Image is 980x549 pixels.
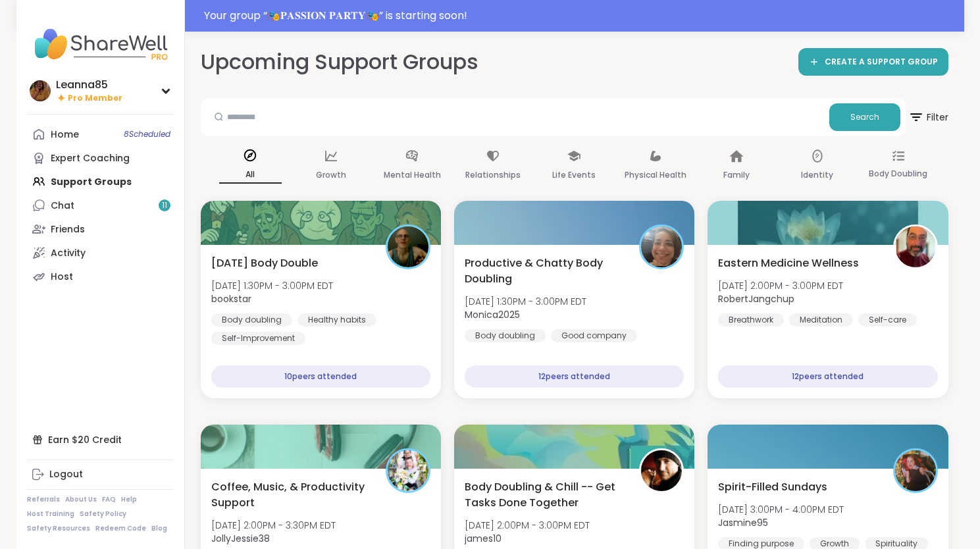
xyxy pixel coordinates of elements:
div: Earn $20 Credit [27,428,174,452]
b: bookstar [211,292,251,305]
div: Self-Improvement [211,332,305,345]
span: [DATE] 2:00PM - 3:00PM EDT [718,279,843,292]
div: Chat [51,199,74,213]
img: JollyJessie38 [388,450,428,491]
a: Safety Resources [27,524,90,533]
div: Host [51,271,73,284]
img: Monica2025 [641,226,682,267]
button: Filter [908,98,948,136]
b: Monica2025 [465,308,520,321]
span: Body Doubling & Chill -- Get Tasks Done Together [465,479,625,511]
img: Jasmine95 [895,450,936,491]
p: All [219,167,282,184]
span: [DATE] 3:00PM - 4:00PM EDT [718,503,844,516]
span: Eastern Medicine Wellness [718,255,859,271]
span: [DATE] Body Double [211,255,318,271]
b: Jasmine95 [718,516,768,529]
div: Good company [551,329,637,342]
a: Safety Policy [80,510,126,519]
div: Leanna85 [56,78,122,92]
a: Chat11 [27,194,174,217]
span: [DATE] 1:30PM - 3:00PM EDT [465,295,586,308]
div: 12 peers attended [718,365,937,388]
a: Host [27,265,174,288]
a: Blog [151,524,167,533]
img: RobertJangchup [895,226,936,267]
a: Referrals [27,495,60,504]
div: 10 peers attended [211,365,430,388]
span: Filter [908,101,948,133]
a: About Us [65,495,97,504]
div: Healthy habits [297,313,376,327]
p: Life Events [552,167,596,183]
p: Growth [316,167,346,183]
span: Coffee, Music, & Productivity Support [211,479,371,511]
div: Activity [51,247,86,260]
span: Pro Member [68,93,122,104]
span: CREATE A SUPPORT GROUP [825,57,938,68]
div: Self-care [858,313,917,327]
span: Productive & Chatty Body Doubling [465,255,625,287]
div: Expert Coaching [51,152,130,165]
p: Family [723,167,750,183]
img: bookstar [388,226,428,267]
b: JollyJessie38 [211,532,270,545]
p: Physical Health [625,167,686,183]
p: Mental Health [384,167,441,183]
a: Host Training [27,510,74,519]
span: 8 Scheduled [124,129,170,140]
div: Body doubling [465,329,546,342]
div: Your group “ 🎭𝐏𝐀𝐒𝐒𝐈𝐎𝐍 𝐏𝐀𝐑𝐓𝐘🎭 ” is starting soon! [204,8,956,24]
h2: Upcoming Support Groups [201,47,478,77]
div: Body doubling [211,313,292,327]
a: Activity [27,241,174,265]
img: james10 [641,450,682,491]
div: Breathwork [718,313,784,327]
a: CREATE A SUPPORT GROUP [798,48,948,76]
div: 12 peers attended [465,365,684,388]
a: Help [121,495,137,504]
a: Logout [27,463,174,486]
span: Search [850,111,879,123]
img: ShareWell Nav Logo [27,21,174,67]
a: Friends [27,217,174,241]
b: james10 [465,532,502,545]
div: Meditation [789,313,853,327]
a: Redeem Code [95,524,146,533]
span: 11 [162,200,167,211]
a: Expert Coaching [27,146,174,170]
b: RobertJangchup [718,292,794,305]
p: Body Doubling [869,166,927,182]
div: Logout [49,468,83,481]
span: Spirit-Filled Sundays [718,479,827,495]
img: Leanna85 [30,80,51,101]
a: FAQ [102,495,116,504]
span: [DATE] 1:30PM - 3:00PM EDT [211,279,333,292]
div: Home [51,128,79,142]
span: [DATE] 2:00PM - 3:00PM EDT [465,519,590,532]
a: Home8Scheduled [27,122,174,146]
span: [DATE] 2:00PM - 3:30PM EDT [211,519,336,532]
p: Identity [801,167,833,183]
div: Friends [51,223,85,236]
p: Relationships [465,167,521,183]
button: Search [829,103,900,131]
